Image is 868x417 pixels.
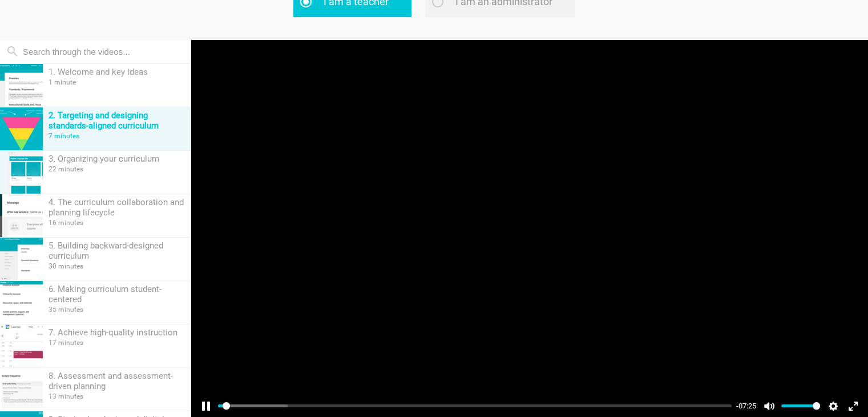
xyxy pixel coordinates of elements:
button: Pause [197,397,215,415]
div: 2. Targeting and designing standards-aligned curriculum [49,110,185,131]
div: 7 minutes [49,132,185,140]
div: Current time [733,400,758,412]
div: 3. Organizing your curriculum [49,154,185,164]
div: 22 minutes [49,165,185,173]
div: 1. Welcome and key ideas [49,67,185,77]
div: 17 minutes [49,339,185,347]
div: 7. Achieve high-quality instruction [49,327,185,338]
div: 5. Building backward-designed curriculum [49,240,185,261]
div: 6. Making curriculum student-centered [49,284,185,304]
div: 16 minutes [49,219,185,227]
div: 13 minutes [49,392,185,400]
input: Volume [781,400,820,411]
input: Seek [218,400,732,411]
div: 4. The curriculum collaboration and planning lifecycle [49,197,185,218]
div: 1 minute [49,78,185,86]
div: 30 minutes [49,262,185,270]
div: 35 minutes [49,306,185,314]
div: 8. Assessment and assessment-driven planning [49,371,185,391]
